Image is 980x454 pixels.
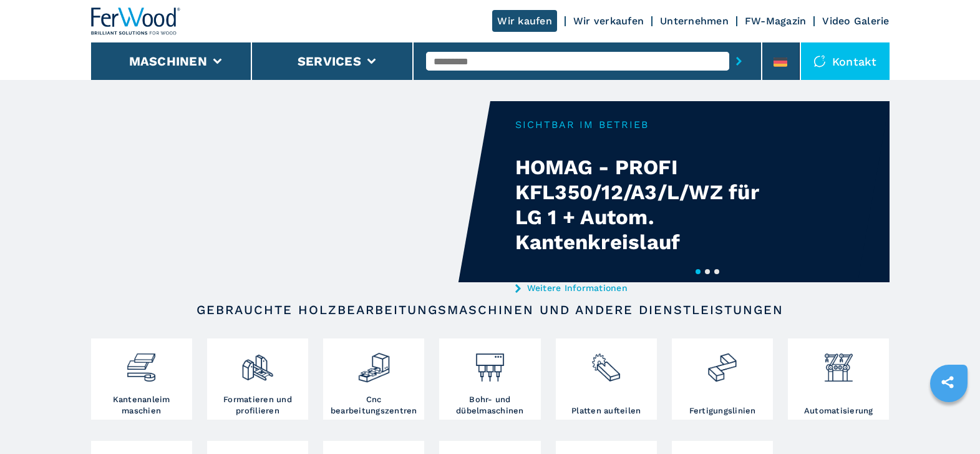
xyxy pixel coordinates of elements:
button: 2 [705,269,710,274]
a: Unternehmen [660,15,729,27]
img: Ferwood [91,7,181,35]
a: Weitere Informationen [515,283,760,293]
a: Bohr- und dübelmaschinen [439,338,540,420]
h2: Gebrauchte Holzbearbeitungsmaschinen und andere Dienstleistungen [131,302,850,317]
a: Cnc bearbeitungszentren [323,338,424,420]
img: automazione.png [822,342,855,384]
h3: Automatisierung [804,405,873,417]
div: Kontakt [801,42,890,80]
video: Your browser does not support the video tag. [91,101,490,282]
a: Automatisierung [788,338,889,420]
img: centro_di_lavoro_cnc_2.png [357,342,391,384]
h3: Fertigungslinien [689,405,756,417]
a: Wir kaufen [492,10,557,32]
h3: Bohr- und dübelmaschinen [442,394,537,417]
img: foratrici_inseritrici_2.png [473,342,507,384]
img: sezionatrici_2.png [589,342,623,384]
button: 1 [696,269,701,274]
button: Maschinen [129,54,207,69]
button: Services [298,54,361,69]
a: FW-Magazin [745,15,807,27]
button: 3 [714,269,719,274]
h3: Formatieren und profilieren [210,394,305,417]
h3: Kantenanleim maschien [94,394,189,417]
a: sharethis [932,367,963,398]
img: squadratrici_2.png [241,342,274,384]
h3: Cnc bearbeitungszentren [326,394,421,417]
button: submit-button [729,47,749,76]
a: Kantenanleim maschien [91,338,192,420]
a: Fertigungslinien [672,338,773,420]
a: Platten aufteilen [556,338,657,420]
img: Kontakt [813,55,826,67]
h3: Platten aufteilen [571,405,641,417]
a: Wir verkaufen [573,15,644,27]
img: linee_di_produzione_2.png [706,342,739,384]
a: Video Galerie [822,15,889,27]
img: bordatrici_1.png [125,342,158,384]
a: Formatieren und profilieren [207,338,308,420]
